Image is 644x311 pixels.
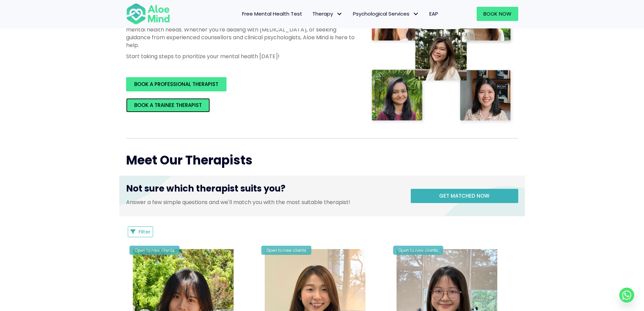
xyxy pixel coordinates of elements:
div: Open to new clients [393,246,443,255]
span: Psychological Services: submenu [411,9,421,19]
span: BOOK A PROFESSIONAL THERAPIST [134,81,218,88]
span: Meet Our Therapists [126,152,253,169]
span: Filter [139,228,150,235]
span: BOOK A TRAINEE THERAPIST [134,102,202,109]
a: Whatsapp [619,288,634,303]
a: Get matched now [411,189,518,203]
div: Open to new clients [129,246,180,255]
button: Filter Listings [128,226,153,237]
span: Therapy: submenu [335,9,344,19]
p: Start taking steps to prioritize your mental health [DATE]! [126,52,356,60]
p: Answer a few simple questions and we'll match you with the most suitable therapist! [126,198,401,206]
a: EAP [424,7,443,21]
span: Book Now [483,10,511,17]
nav: Menu [179,7,443,21]
span: Free Mental Health Test [242,10,302,17]
span: Get matched now [439,192,490,199]
a: Free Mental Health Test [237,7,307,21]
a: Psychological ServicesPsychological Services: submenu [348,7,424,21]
span: Therapy [312,10,343,17]
img: Aloe mind Logo [126,3,170,25]
a: BOOK A TRAINEE THERAPIST [126,98,210,112]
span: EAP [429,10,438,17]
a: BOOK A PROFESSIONAL THERAPIST [126,77,226,91]
h3: Not sure which therapist suits you? [126,182,401,198]
p: Discover professional therapy and counselling services tailored to support your mental health nee... [126,18,356,49]
div: Open to new clients [261,246,311,255]
span: Psychological Services [353,10,419,17]
a: TherapyTherapy: submenu [307,7,348,21]
a: Book Now [477,7,518,21]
